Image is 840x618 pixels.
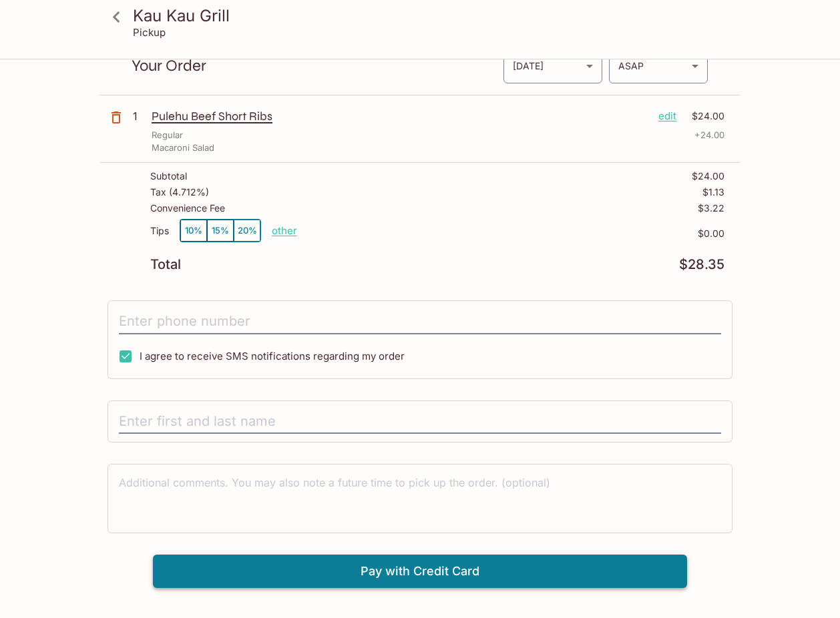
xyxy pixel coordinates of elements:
[503,48,602,83] div: [DATE]
[133,5,730,26] h3: Kau Kau Grill
[150,203,225,214] p: Convenience Fee
[679,258,724,271] p: $28.35
[698,203,724,214] p: $3.22
[692,171,724,182] p: $24.00
[132,59,503,72] p: Your Order
[150,258,181,271] p: Total
[133,26,166,39] p: Pickup
[702,187,724,198] p: $1.13
[140,350,405,362] span: I agree to receive SMS notifications regarding my order
[133,109,146,123] p: 1
[152,109,648,123] p: Pulehu Beef Short Ribs
[119,309,721,334] input: Enter phone number
[150,187,209,198] p: Tax ( 4.712% )
[119,409,721,434] input: Enter first and last name
[150,226,169,236] p: Tips
[694,129,724,141] p: + 24.00
[297,228,724,239] p: $0.00
[272,224,297,237] button: other
[180,220,207,242] button: 10%
[153,555,687,588] button: Pay with Credit Card
[234,220,260,242] button: 20%
[658,109,676,123] p: edit
[609,48,708,83] div: ASAP
[684,109,724,123] p: $24.00
[207,220,234,242] button: 15%
[152,141,214,154] p: Macaroni Salad
[150,171,187,182] p: Subtotal
[152,129,183,141] p: Regular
